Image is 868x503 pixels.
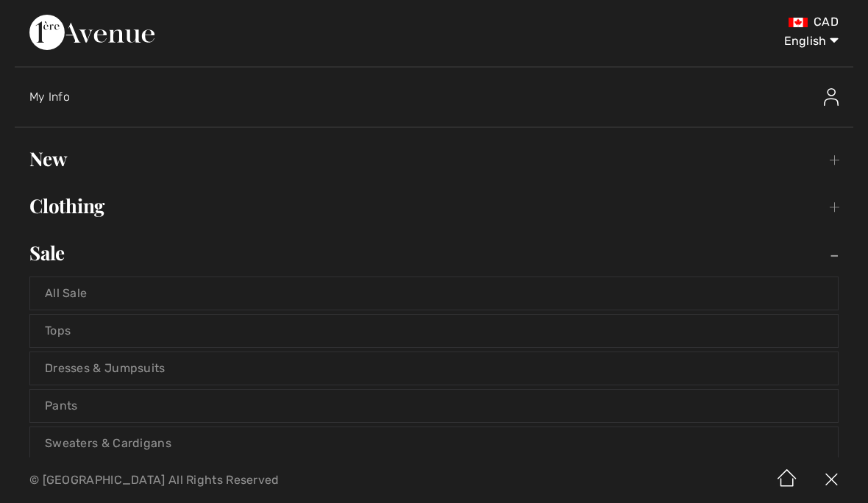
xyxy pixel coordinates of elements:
a: All Sale [30,277,838,310]
a: Sale [15,237,853,269]
img: 1ère Avenue [29,15,154,50]
a: New [15,143,853,175]
a: Sweaters & Cardigans [30,427,838,460]
span: My Info [29,90,70,104]
p: © [GEOGRAPHIC_DATA] All Rights Reserved [29,475,510,485]
a: Pants [30,390,838,422]
img: Home [765,457,809,503]
img: X [809,457,853,503]
a: Tops [30,315,838,347]
a: Clothing [15,190,853,222]
img: My Info [824,88,839,106]
div: CAD [511,15,839,29]
a: Dresses & Jumpsuits [30,352,838,385]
